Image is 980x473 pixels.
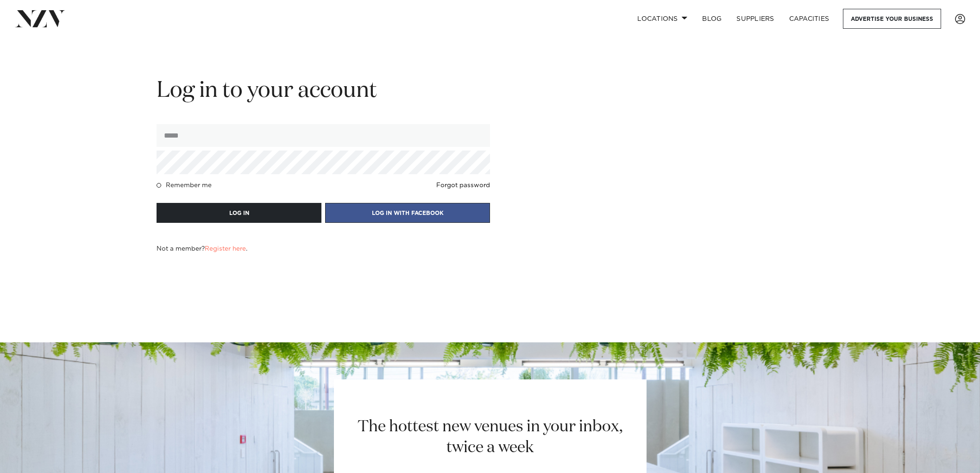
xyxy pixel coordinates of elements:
a: BLOG [695,9,729,29]
h2: Log in to your account [157,76,490,106]
a: Register here [205,246,246,252]
a: SUPPLIERS [729,9,781,29]
img: nzv-logo.png [15,10,65,27]
h4: Remember me [166,182,212,189]
h4: Not a member? . [157,245,247,252]
button: LOG IN [157,203,321,223]
a: Locations [630,9,695,29]
a: Capacities [782,9,837,29]
button: LOG IN WITH FACEBOOK [325,203,490,223]
h2: The hottest new venues in your inbox, twice a week [346,416,634,458]
a: Forgot password [436,182,490,189]
a: LOG IN WITH FACEBOOK [325,208,490,217]
a: Advertise your business [843,9,941,29]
